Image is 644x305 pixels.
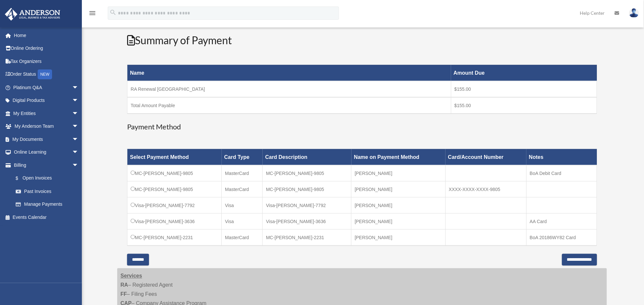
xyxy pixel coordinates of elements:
span: $ [19,174,23,182]
span: arrow_drop_down [72,107,85,120]
td: BoA 20186WY82 Card [526,229,597,246]
a: Digital Productsarrow_drop_down [5,94,88,107]
td: Visa-[PERSON_NAME]-7792 [127,197,222,213]
td: MC-[PERSON_NAME]-9805 [127,165,222,181]
strong: FF [121,292,127,297]
span: arrow_drop_down [72,94,85,107]
strong: Services [121,273,142,279]
a: menu [88,11,96,17]
th: Amount Due [451,65,597,81]
td: MC-[PERSON_NAME]-2231 [127,229,222,246]
span: arrow_drop_down [72,120,85,133]
td: Visa-[PERSON_NAME]-7792 [263,197,351,213]
td: Visa [222,213,263,229]
td: MC-[PERSON_NAME]-2231 [263,229,351,246]
a: Platinum Q&Aarrow_drop_down [5,81,88,94]
a: Order StatusNEW [5,68,88,81]
a: Manage Payments [9,198,85,211]
td: MC-[PERSON_NAME]-9805 [263,165,351,181]
td: MC-[PERSON_NAME]-9805 [127,181,222,197]
a: Past Invoices [9,185,85,198]
td: [PERSON_NAME] [351,181,445,197]
td: Visa-[PERSON_NAME]-3636 [263,213,351,229]
i: search [109,9,117,16]
a: My Documentsarrow_drop_down [5,133,88,146]
strong: RA [121,282,128,288]
span: arrow_drop_down [72,146,85,159]
th: Notes [526,149,597,165]
td: [PERSON_NAME] [351,229,445,246]
td: $155.00 [451,81,597,97]
span: arrow_drop_down [72,81,85,94]
a: Online Learningarrow_drop_down [5,146,88,159]
td: XXXX-XXXX-XXXX-9805 [445,181,526,197]
a: Events Calendar [5,211,88,224]
a: My Anderson Teamarrow_drop_down [5,120,88,133]
th: Select Payment Method [127,149,222,165]
i: menu [88,9,96,17]
span: arrow_drop_down [72,159,85,172]
td: RA Renewal [GEOGRAPHIC_DATA] [127,81,451,97]
td: [PERSON_NAME] [351,197,445,213]
a: $Open Invoices [9,172,82,185]
td: Visa-[PERSON_NAME]-3636 [127,213,222,229]
td: MasterCard [222,229,263,246]
td: $155.00 [451,97,597,114]
td: [PERSON_NAME] [351,213,445,229]
h2: Summary of Payment [127,33,597,48]
th: Card Type [222,149,263,165]
span: arrow_drop_down [72,133,85,146]
td: MC-[PERSON_NAME]-9805 [263,181,351,197]
a: Billingarrow_drop_down [5,159,85,172]
td: Visa [222,197,263,213]
td: MasterCard [222,181,263,197]
th: Name [127,65,451,81]
a: My Entitiesarrow_drop_down [5,107,88,120]
h3: Payment Method [127,122,597,132]
div: NEW [38,69,52,79]
a: Tax Organizers [5,55,88,68]
td: AA Card [526,213,597,229]
td: BoA Debit Card [526,165,597,181]
a: Online Ordering [5,42,88,55]
td: [PERSON_NAME] [351,165,445,181]
td: MasterCard [222,165,263,181]
td: Total Amount Payable [127,97,451,114]
img: Anderson Advisors Platinum Portal [3,8,62,21]
a: Home [5,29,88,42]
img: User Pic [629,8,639,18]
th: Name on Payment Method [351,149,445,165]
th: Card Description [263,149,351,165]
th: Card/Account Number [445,149,526,165]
